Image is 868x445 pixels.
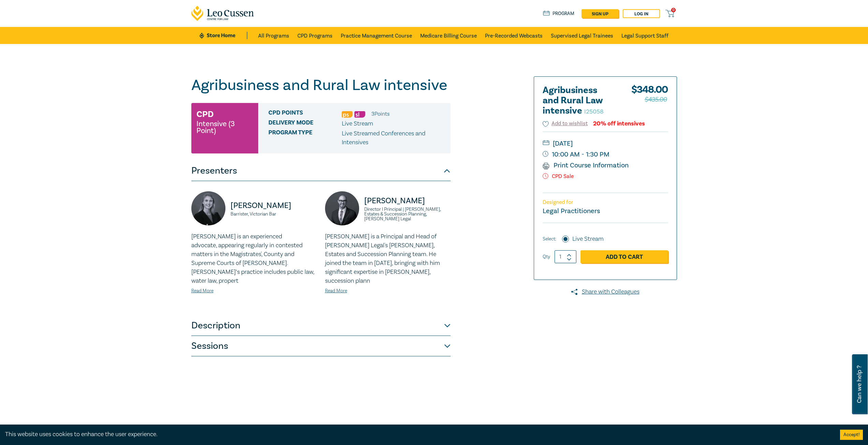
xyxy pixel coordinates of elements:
[191,76,451,94] h1: Agribusiness and Rural Law intensive
[551,27,613,44] a: Supervised Legal Trainees
[543,120,588,128] button: Add to wishlist
[200,32,247,39] a: Store Home
[191,191,225,225] img: https://s3.ap-southeast-2.amazonaws.com/leo-cussen-store-production-content/Contacts/Olivia%20Cal...
[258,27,289,44] a: All Programs
[580,250,668,263] a: Add to Cart
[191,288,214,294] a: Read More
[325,288,347,294] a: Read More
[543,10,575,17] a: Program
[840,430,863,440] button: Accept cookies
[623,9,660,18] a: Log in
[5,430,830,439] div: This website uses cookies to enhance the user experience.
[420,27,477,44] a: Medicare Billing Course
[341,27,412,44] a: Practice Management Course
[196,120,253,134] small: Intensive (3 Point)
[297,27,333,44] a: CPD Programs
[268,109,342,118] span: CPD Points
[325,191,359,225] img: https://s3.ap-southeast-2.amazonaws.com/leo-cussen-store-production-content/Contacts/Stefan%20Man...
[645,94,667,105] span: $435.00
[371,109,389,118] li: 3 Point s
[191,232,317,285] p: [PERSON_NAME] is an experienced advocate, appearing regularly in contested matters in the Magistr...
[342,111,353,118] img: Professional Skills
[342,120,373,128] span: Live Stream
[191,315,451,336] button: Description
[485,27,543,44] a: Pre-Recorded Webcasts
[231,212,317,217] small: Barrister, Victorian Bar
[543,199,668,206] p: Designed for
[856,358,863,410] span: Can we help ?
[543,138,668,149] small: [DATE]
[543,173,668,180] p: CPD Sale
[543,253,550,261] label: Qty
[621,27,668,44] a: Legal Support Staff
[325,232,451,285] p: [PERSON_NAME] is a Principal and Head of [PERSON_NAME] Legal's [PERSON_NAME], Estates and Success...
[631,85,668,119] div: $ 348.00
[268,119,342,128] span: Delivery Mode
[593,120,645,127] div: 20% off intensives
[543,207,600,216] small: Legal Practitioners
[196,108,214,120] h3: CPD
[572,235,604,243] label: Live Stream
[231,200,317,211] p: [PERSON_NAME]
[671,8,676,12] span: 0
[543,235,556,243] span: Select:
[584,108,604,116] small: I25058
[342,129,445,147] p: Live Streamed Conferences and Intensives
[191,161,451,181] button: Presenters
[268,129,342,147] span: Program type
[354,111,365,118] img: Substantive Law
[543,161,629,170] a: Print Course Information
[582,9,619,18] a: sign up
[364,195,451,206] p: [PERSON_NAME]
[555,250,576,263] input: 1
[191,336,451,356] button: Sessions
[543,149,668,160] small: 10:00 AM - 1:30 PM
[364,207,451,221] small: Director I Principal | [PERSON_NAME], Estates & Succession Planning, [PERSON_NAME] Legal
[534,287,677,296] a: Share with Colleagues
[543,85,618,116] h2: Agribusiness and Rural Law intensive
